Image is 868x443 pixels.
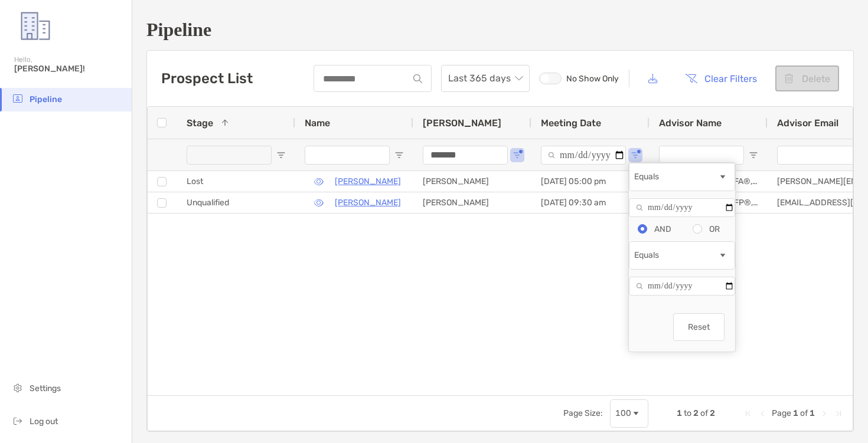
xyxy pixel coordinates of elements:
[563,408,603,418] div: Page Size:
[161,70,253,87] h3: Prospect List
[693,408,699,418] span: 2
[177,171,295,192] div: Lost
[684,408,691,418] span: to
[413,192,531,213] div: [PERSON_NAME]
[531,192,650,213] div: [DATE] 09:30 am
[659,146,744,165] input: Advisor Name Filter Input
[629,277,735,296] input: Filter Value
[631,150,640,160] button: Open Filter Menu
[448,65,523,91] span: Last 365 days
[676,65,766,91] button: Clear Filters
[758,409,767,418] div: Previous Page
[14,5,57,47] img: Zoe Logo
[834,409,843,418] div: Last Page
[423,117,501,129] span: [PERSON_NAME]
[394,150,404,160] button: Open Filter Menu
[629,163,735,191] div: Filtering operator
[146,19,854,41] h1: Pipeline
[541,117,601,129] span: Meeting Date
[413,74,422,83] img: input icon
[777,117,838,129] span: Advisor Email
[423,146,508,165] input: Booker Filter Input
[709,224,720,234] div: OR
[659,117,722,129] span: Advisor Name
[610,399,648,428] div: Page Size
[539,73,619,84] label: No Show Only
[615,408,631,418] div: 100
[14,64,125,74] span: [PERSON_NAME]!
[700,408,708,418] span: of
[629,241,735,270] div: Filtering operator
[793,408,798,418] span: 1
[187,117,213,129] span: Stage
[276,150,286,160] button: Open Filter Menu
[531,171,650,192] div: [DATE] 05:00 pm
[513,150,522,160] button: Open Filter Menu
[634,172,718,182] div: Equals
[335,174,401,189] a: [PERSON_NAME]
[413,171,531,192] div: [PERSON_NAME]
[677,408,682,418] span: 1
[30,94,62,104] span: Pipeline
[335,195,401,210] a: [PERSON_NAME]
[772,408,791,418] span: Page
[177,192,295,213] div: Unqualified
[749,150,758,160] button: Open Filter Menu
[743,409,753,418] div: First Page
[305,146,390,165] input: Name Filter Input
[629,198,735,217] input: Filter Value
[710,408,715,418] span: 2
[11,414,25,428] img: logout icon
[820,409,829,418] div: Next Page
[634,250,718,260] div: Equals
[30,383,61,393] span: Settings
[654,224,671,234] div: AND
[541,146,626,165] input: Meeting Date Filter Input
[11,91,25,106] img: pipeline icon
[628,162,736,352] div: Column Filter
[30,416,58,426] span: Log out
[673,313,725,341] button: Reset
[800,408,808,418] span: of
[11,380,25,395] img: settings icon
[305,117,330,129] span: Name
[810,408,815,418] span: 1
